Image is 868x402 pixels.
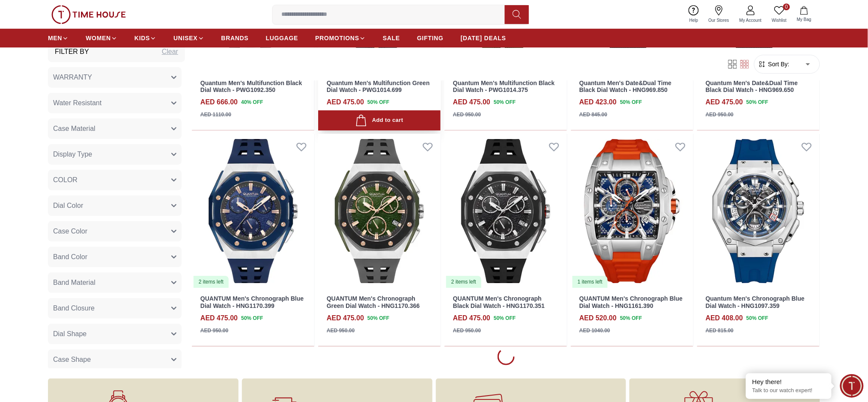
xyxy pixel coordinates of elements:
a: QUANTUM Men's Chronograph Blue Dial Watch - HNG1161.390 [579,295,683,309]
a: Quantum Men's Date&Dual Time Black Dial Watch - HNG969.850 [579,80,671,94]
span: Sort By: [767,60,790,68]
span: Help [686,17,702,24]
span: WOMEN [86,34,111,42]
span: KIDS [134,34,150,42]
button: Dial Color [48,195,182,216]
span: Wishlist [769,17,790,24]
h4: AED 666.00 [200,97,238,107]
a: [DATE] DEALS [461,30,506,46]
a: QUANTUM Men's Chronograph Black Dial Watch - HNG1170.351 [453,295,545,309]
span: 50 % OFF [620,314,642,322]
span: Dial Color [53,201,83,211]
span: PROMOTIONS [315,34,359,42]
div: AED 950.00 [200,327,228,334]
span: 50 % OFF [494,98,516,106]
a: QUANTUM Men's Chronograph Blue Dial Watch - HNG1170.399 [200,295,304,309]
span: Display Type [53,149,92,160]
button: Display Type [48,144,182,165]
span: 50 % OFF [494,314,516,322]
div: AED 950.00 [706,111,734,118]
a: Quantum Men's Multifunction Green Dial Watch - PWG1014.699 [327,80,430,94]
div: AED 1110.00 [200,111,231,118]
span: COLOR [53,175,78,185]
span: 40 % OFF [241,98,263,106]
div: Clear [162,47,178,57]
span: Our Stores [705,17,733,24]
a: QUANTUM Men's Chronograph Green Dial Watch - HNG1170.366 [327,295,420,309]
a: MEN [48,30,69,46]
a: PROMOTIONS [315,30,366,46]
a: Quantum Men's Chronograph Blue Dial Watch - HNG1097.359 [697,134,820,288]
h4: AED 475.00 [327,97,364,107]
a: Quantum Men's Date&Dual Time Black Dial Watch - HNG969.650 [706,80,798,94]
span: 0 [783,3,790,10]
button: WARRANTY [48,67,182,88]
span: My Account [736,17,765,24]
span: My Bag [793,16,815,23]
span: 50 % OFF [367,98,389,106]
a: Quantum Men's Multifunction Black Dial Watch - PWG1014.375 [453,80,555,94]
span: Dial Shape [53,329,87,339]
button: Band Closure [48,298,182,319]
h3: Filter By [55,47,89,57]
h4: AED 408.00 [706,313,743,323]
span: 50 % OFF [367,314,389,322]
span: BRANDS [221,34,249,42]
span: 50 % OFF [746,98,768,106]
span: Band Color [53,252,87,262]
img: QUANTUM Men's Chronograph Blue Dial Watch - HNG1170.399 [192,134,314,288]
h4: AED 520.00 [579,313,617,323]
a: 0Wishlist [767,3,792,25]
div: AED 950.00 [453,327,481,334]
div: Hey there! [752,378,825,386]
a: LUGGAGE [266,30,298,46]
a: QUANTUM Men's Chronograph Black Dial Watch - HNG1170.3512 items left [444,134,567,288]
a: Quantum Men's Chronograph Blue Dial Watch - HNG1097.359 [706,295,805,309]
a: Help [684,3,704,25]
h4: AED 423.00 [579,97,617,107]
button: Dial Shape [48,324,182,344]
div: AED 815.00 [706,327,734,334]
button: Water Resistant [48,93,182,113]
a: Quantum Men's Multifunction Black Dial Watch - PWG1092.350 [200,80,302,94]
span: 50 % OFF [746,314,768,322]
img: ... [51,5,126,24]
div: 2 items left [194,276,229,288]
span: GIFTING [417,34,444,42]
a: WOMEN [86,30,117,46]
img: QUANTUM Men's Chronograph Blue Dial Watch - HNG1161.390 [571,134,693,288]
button: Sort By: [758,60,790,68]
button: Case Material [48,118,182,139]
span: Band Material [53,278,95,288]
div: 1 items left [573,276,608,288]
span: Case Shape [53,355,91,365]
img: QUANTUM Men's Chronograph Black Dial Watch - HNG1170.351 [444,134,567,288]
span: Case Color [53,226,87,236]
span: 50 % OFF [241,314,263,322]
button: Case Color [48,221,182,242]
h4: AED 475.00 [706,97,743,107]
h4: AED 475.00 [200,313,238,323]
span: SALE [383,34,400,42]
span: LUGGAGE [266,34,298,42]
button: Band Material [48,272,182,293]
button: COLOR [48,170,182,190]
span: WARRANTY [53,72,92,83]
button: Band Color [48,247,182,267]
a: GIFTING [417,30,444,46]
p: Talk to our watch expert! [752,387,825,394]
div: AED 1040.00 [579,327,610,334]
a: Our Stores [704,3,734,25]
div: Chat Widget [840,374,864,398]
div: AED 950.00 [327,327,355,334]
a: QUANTUM Men's Chronograph Blue Dial Watch - HNG1161.3901 items left [571,134,693,288]
img: QUANTUM Men's Chronograph Green Dial Watch - HNG1170.366 [318,134,441,288]
a: SALE [383,30,400,46]
button: Case Shape [48,349,182,370]
span: Band Closure [53,303,95,313]
button: My Bag [792,4,817,24]
div: Add to cart [355,115,403,126]
span: MEN [48,34,62,42]
a: KIDS [134,30,156,46]
h4: AED 475.00 [453,97,490,107]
